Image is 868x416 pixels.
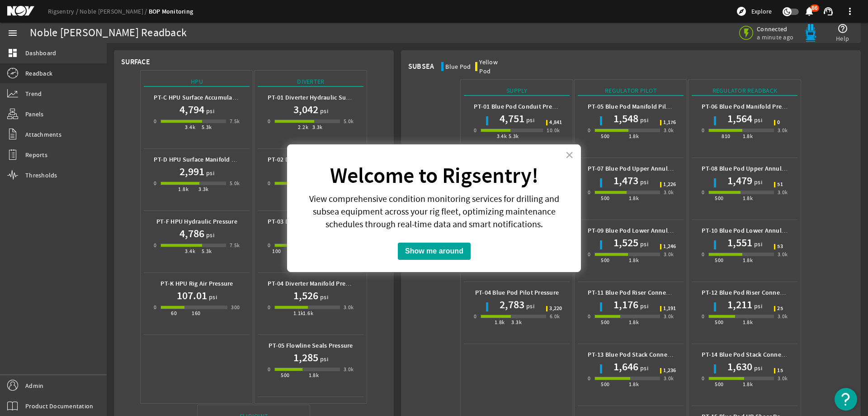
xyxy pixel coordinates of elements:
div: 0 [474,312,476,321]
div: 1.8k [309,371,319,380]
p: View comprehensive condition monitoring services for drilling and subsea equipment across your ri... [298,193,570,231]
div: 0 [588,374,590,383]
div: Yellow Pod [479,57,509,76]
div: 0 [702,312,704,321]
div: 5.0k [344,117,354,126]
div: 1.8k [743,194,753,203]
span: psi [638,239,648,249]
mat-icon: dashboard [7,48,18,58]
h1: 1,473 [613,173,638,188]
b: PT-13 Blue Pod Stack Connector Regulator Pilot Pressure [588,350,749,359]
strong: Welcome to Rigsentry! [330,162,538,190]
span: 25 [777,306,783,311]
div: 500 [601,318,609,327]
div: 5.3k [202,123,212,132]
div: 3.3k [198,185,209,194]
div: 6.0k [550,312,560,321]
span: Dashboard [25,48,56,57]
div: 2.2k [298,123,308,132]
div: 0 [154,241,156,250]
div: 3.0k [664,126,674,135]
div: Regulator Readback [692,86,797,96]
div: 500 [715,380,723,389]
div: 3.0k [778,374,788,383]
span: Connected [757,25,795,33]
span: Attachments [25,130,61,139]
div: Noble [PERSON_NAME] Readback [30,29,187,38]
b: PT-08 Blue Pod Upper Annular Pressure [702,164,813,173]
span: psi [204,168,214,177]
h1: 4,751 [500,111,524,126]
b: PT-01 Blue Pod Conduit Pressure [474,102,567,111]
div: 1.6k [303,309,313,318]
div: 500 [601,132,609,141]
div: Subsea [408,62,434,71]
div: 810 [722,132,730,141]
b: PT-09 Blue Pod Lower Annular Pilot Pressure [588,226,714,235]
span: psi [204,106,214,115]
img: Bluepod.svg [802,24,820,42]
h1: 1,525 [613,235,638,250]
span: psi [752,239,762,249]
b: PT-10 Blue Pod Lower Annular Pressure [702,226,813,235]
a: Rigsentry [48,7,80,15]
b: PT-07 Blue Pod Upper Annular Pilot Pressure [588,164,714,173]
div: 3.0k [664,250,674,259]
div: 0 [588,312,590,321]
div: 7.5k [230,241,240,250]
span: Product Documentation [25,402,93,411]
b: PT-05 Flowline Seals Pressure [269,341,353,350]
div: 5.3k [202,247,212,256]
div: 1.1k [293,309,304,318]
div: 0 [268,365,270,374]
div: 1.8k [495,318,505,327]
b: PT-04 Diverter Manifold Pressure [268,279,360,288]
span: psi [318,106,328,115]
div: 500 [281,371,289,380]
div: 0 [702,188,704,197]
span: psi [318,292,328,301]
span: psi [638,363,648,373]
div: 1.8k [743,318,753,327]
div: 100 [272,247,281,256]
b: PT-F HPU Hydraulic Pressure [156,217,237,226]
h1: 4,786 [179,226,204,241]
div: 3.0k [664,188,674,197]
span: a minute ago [757,33,795,41]
div: 5.3k [509,132,519,141]
div: 3.0k [778,188,788,197]
div: 3.0k [778,250,788,259]
h1: 1,548 [613,111,638,126]
span: 4,841 [549,120,562,125]
b: PT-K HPU Rig Air Pressure [160,279,233,288]
span: Readback [25,69,52,78]
mat-icon: explore [736,6,747,17]
div: 3.0k [664,312,674,321]
b: PT-C HPU Surface Accumulator Pressure [154,93,266,102]
mat-icon: notifications [804,6,815,17]
span: 1,236 [663,368,676,373]
div: 0 [154,303,156,312]
h1: 2,783 [500,297,524,312]
h1: 1,479 [727,173,752,188]
span: psi [638,115,648,124]
div: 1.8k [629,194,639,203]
div: Blue Pod [445,62,471,71]
button: Close [565,148,574,162]
div: 500 [601,380,609,389]
span: psi [524,115,534,124]
div: 1.8k [178,185,189,194]
span: Help [836,34,849,43]
div: 1.8k [743,256,753,265]
div: 0 [588,250,590,259]
b: PT-05 Blue Pod Manifold Pilot Pressure [588,102,698,111]
div: 0 [702,126,704,135]
div: 3.4k [185,247,195,256]
span: Admin [25,381,43,390]
div: 1.8k [629,256,639,265]
div: Regulator Pilot [578,86,684,96]
div: 0 [268,241,270,250]
b: PT-02 Diverter Air Supply Pressure [268,155,365,164]
span: 1,246 [663,244,676,249]
h1: 1,564 [727,111,752,126]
